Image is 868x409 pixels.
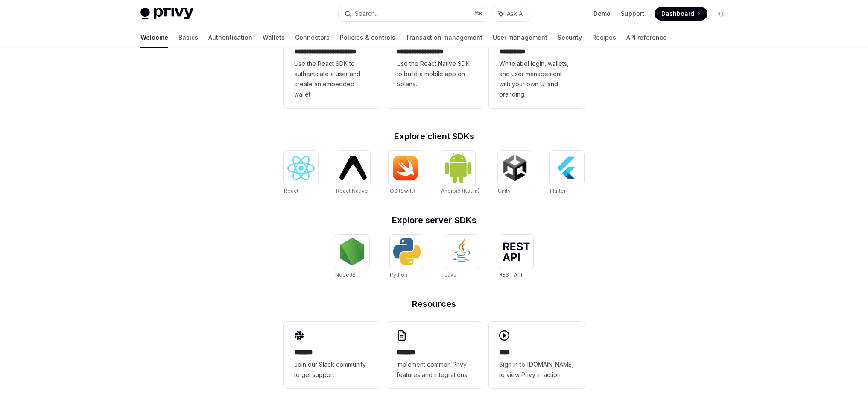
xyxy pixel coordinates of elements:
[501,154,529,182] img: Unity
[499,271,522,278] span: REST API
[287,156,315,180] img: React
[550,151,584,195] a: FlutterFlutter
[550,188,566,194] span: Flutter
[499,235,533,279] a: REST APIREST API
[178,27,198,48] a: Basics
[284,216,585,224] h2: Explore server SDKs
[441,151,479,195] a: Android (Kotlin)Android (Kotlin)
[284,188,298,194] span: React
[444,235,479,279] a: JavaJava
[499,59,574,100] span: Whitelabel login, wallets, and user management with your own UI and branding.
[498,151,532,195] a: UnityUnity
[140,27,168,48] a: Welcome
[284,132,585,141] h2: Explore client SDKs
[592,27,616,48] a: Recipes
[621,9,644,18] a: Support
[392,155,419,181] img: iOS (Swift)
[295,27,330,48] a: Connectors
[498,188,511,194] span: Unity
[336,188,368,194] span: React Native
[284,151,318,195] a: ReactReact
[339,156,367,180] img: React Native
[386,21,482,108] a: **** **** **** ***Use the React Native SDK to build a mobile app on Solana.
[444,152,472,184] img: Android (Kotlin)
[208,27,252,48] a: Authentication
[389,188,415,194] span: iOS (Swift)
[448,238,475,265] img: Java
[397,59,472,89] span: Use the React Native SDK to build a mobile app on Solana.
[406,27,482,48] a: Transaction management
[386,322,482,388] a: **** **Implement common Privy features and integrations.
[339,6,488,21] button: Search...⌘K
[503,242,530,261] img: REST API
[553,154,581,182] img: Flutter
[390,271,407,278] span: Python
[263,27,285,48] a: Wallets
[355,9,379,19] div: Search...
[393,238,421,265] img: Python
[626,27,667,48] a: API reference
[493,27,547,48] a: User management
[340,27,395,48] a: Policies & controls
[661,9,694,18] span: Dashboard
[444,271,456,278] span: Java
[336,151,370,195] a: React NativeReact Native
[397,359,472,380] span: Implement common Privy features and integrations.
[499,359,574,380] span: Sign in to [DOMAIN_NAME] to view Privy in action.
[714,7,728,21] button: Toggle dark mode
[284,300,585,308] h2: Resources
[140,8,193,20] img: light logo
[335,235,369,279] a: NodeJSNodeJS
[489,21,585,108] a: **** *****Whitelabel login, wallets, and user management with your own UI and branding.
[294,59,369,100] span: Use the React SDK to authenticate a user and create an embedded wallet.
[389,151,423,195] a: iOS (Swift)iOS (Swift)
[489,322,585,388] a: ****Sign in to [DOMAIN_NAME] to view Privy in action.
[335,271,356,278] span: NodeJS
[507,9,524,18] span: Ask AI
[441,188,479,194] span: Android (Kotlin)
[474,10,483,17] span: ⌘ K
[492,6,530,21] button: Ask AI
[284,322,380,388] a: **** **Join our Slack community to get support.
[294,359,369,380] span: Join our Slack community to get support.
[593,9,611,18] a: Demo
[558,27,582,48] a: Security
[339,238,366,265] img: NodeJS
[655,7,707,21] a: Dashboard
[390,235,424,279] a: PythonPython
